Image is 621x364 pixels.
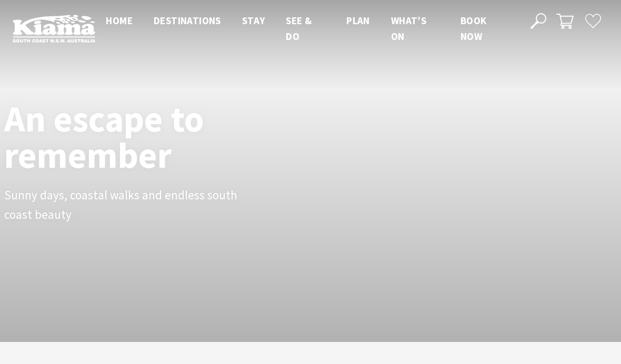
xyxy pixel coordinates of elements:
span: Destinations [154,14,221,27]
img: Kiama Logo [13,14,95,43]
span: Book now [460,14,487,43]
span: Plan [346,14,370,27]
span: Stay [242,14,265,27]
h1: An escape to remember [4,100,294,173]
span: Home [106,14,133,27]
nav: Main Menu [95,13,518,45]
span: What’s On [391,14,426,43]
p: Sunny days, coastal walks and endless south coast beauty [4,186,241,225]
span: See & Do [286,14,312,43]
